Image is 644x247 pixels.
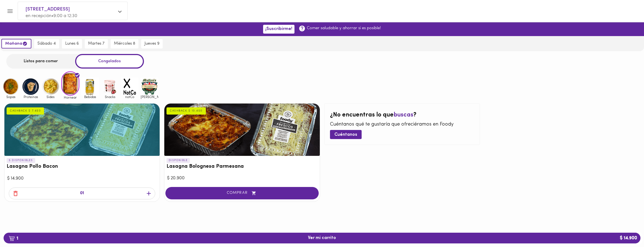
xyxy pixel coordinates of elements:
button: miércoles 8 [111,39,138,48]
span: [PERSON_NAME] [141,95,159,99]
button: Cuéntanos [330,130,362,139]
button: 1Ver mi carrito$ 14.900 [4,233,640,243]
span: mañana [5,41,28,46]
button: COMPRAR [165,187,318,199]
p: 01 [80,190,84,197]
span: ¡Suscribirme! [265,26,292,32]
button: sábado 4 [34,39,59,48]
span: Sides [42,95,59,99]
div: $ 20.900 [167,175,317,181]
span: notCo [121,95,139,99]
p: Cuéntanos qué te gustaría que ofreciéramos en Foody [330,121,474,128]
span: Sopas [2,95,20,99]
img: Hornear [61,71,79,96]
div: $ 14.900 [7,175,157,182]
span: jueves 9 [144,41,159,46]
span: Proteinas [22,95,40,99]
button: mañana [1,39,31,48]
p: DISPONIBLE [167,158,190,163]
img: Proteinas [22,78,40,96]
button: martes 7 [85,39,108,48]
span: lunes 6 [65,41,79,46]
div: Lasagna Bolognesa Parmesana [164,104,320,156]
span: martes 7 [88,41,105,46]
div: Congelados [75,54,144,69]
img: cart.png [9,236,15,241]
span: [STREET_ADDRESS] [26,6,114,13]
span: sábado 4 [37,41,56,46]
button: ¡Suscribirme! [263,25,294,33]
div: Lasagna Pollo Bacon [4,104,160,156]
h3: Lasagna Bolognesa Parmesana [167,164,317,170]
img: Snacks [101,78,119,96]
span: miércoles 8 [114,41,135,46]
button: jueves 9 [141,39,163,48]
img: Sides [42,78,59,96]
span: Snacks [101,95,119,99]
b: 1 [5,235,21,242]
iframe: Messagebird Livechat Widget [612,215,638,241]
span: en recepción • 9:00 a 12:30 [26,14,77,18]
h3: Lasagna Pollo Bacon [7,164,157,170]
p: 5 DISPONIBLES [7,158,35,163]
span: buscas [394,112,413,118]
span: Hornear [61,96,79,99]
span: Cuéntanos [334,132,357,137]
span: Ver mi carrito [308,235,336,241]
div: Listos para comer [6,54,75,69]
span: COMPRAR [172,191,312,196]
button: Menu [3,4,17,18]
p: Comer saludable y ahorrar si es posible! [307,25,381,31]
img: Sopas [2,78,20,96]
button: lunes 6 [62,39,82,48]
img: Bebidas [81,78,99,96]
div: CASHBACK $ 10.450 [167,107,206,115]
span: Bebidas [81,95,99,99]
div: CASHBACK $ 7.450 [7,107,44,115]
img: notCo [121,78,139,96]
h2: ¿No encuentras lo que ? [330,112,474,118]
img: mullens [141,78,159,96]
